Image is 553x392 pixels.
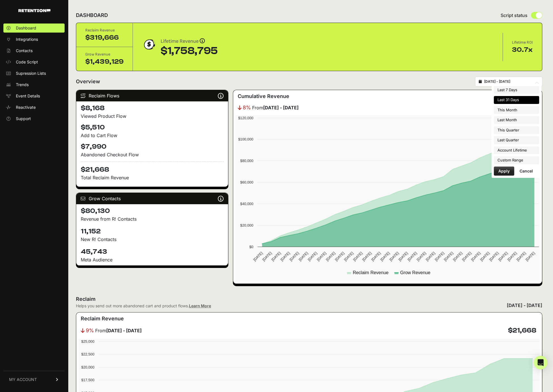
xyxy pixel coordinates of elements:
[289,251,300,262] text: [DATE]
[142,37,156,52] img: dollar-coin-05c43ed7efb7bc0c12610022525b4bbbb207c7efeef5aecc26f025e68dcafac9.png
[81,151,224,158] div: Abandoned Checkout Flow
[189,303,211,308] a: Learn More
[106,328,142,333] strong: [DATE] - [DATE]
[397,251,409,262] text: [DATE]
[249,245,253,249] text: $0
[280,251,291,262] text: [DATE]
[488,251,499,262] text: [DATE]
[512,40,533,45] div: Lifetime ROI
[494,167,514,176] button: Apply
[494,96,539,104] li: Last 31 Days
[240,202,253,206] text: $40,000
[316,251,327,262] text: [DATE]
[18,9,50,12] img: Retention.com
[76,295,211,303] h2: Reclaim
[16,37,38,42] span: Integrations
[3,35,65,44] a: Integrations
[16,93,40,99] span: Event Details
[416,251,427,262] text: [DATE]
[85,52,124,57] div: Grow Revenue
[76,90,228,101] div: Reclaim Flows
[3,69,65,78] a: Supression Lists
[3,24,65,33] a: Dashboard
[515,167,537,176] button: Cancel
[81,378,94,382] text: $17,500
[238,92,289,100] h3: Cumulative Revenue
[507,251,518,262] text: [DATE]
[325,251,336,262] text: [DATE]
[494,146,539,154] li: Account Lifetime
[81,216,224,222] p: Revenue from R! Contacts
[240,223,253,227] text: $20,000
[307,251,318,262] text: [DATE]
[407,251,418,262] text: [DATE]
[243,104,251,112] span: 8%
[379,251,390,262] text: [DATE]
[81,113,224,120] div: Viewed Product Flow
[81,339,94,344] text: $25,000
[161,45,218,57] div: $1,758,795
[16,105,36,110] span: Reactivate
[252,251,263,262] text: [DATE]
[334,251,345,262] text: [DATE]
[76,193,228,204] div: Grow Contacts
[16,82,29,88] span: Trends
[298,251,309,262] text: [DATE]
[443,251,454,262] text: [DATE]
[494,86,539,94] li: Last 7 Days
[95,327,142,334] span: From
[516,251,527,262] text: [DATE]
[263,105,299,110] strong: [DATE] - [DATE]
[16,59,38,65] span: Code Script
[470,251,481,262] text: [DATE]
[81,352,94,356] text: $22,500
[3,103,65,112] a: Reactivate
[16,25,36,31] span: Dashboard
[238,137,253,141] text: $100,000
[76,78,100,86] h2: Overview
[271,251,282,262] text: [DATE]
[16,71,46,76] span: Supression Lists
[461,251,472,262] text: [DATE]
[85,57,124,66] div: $1,439,129
[85,33,124,42] div: $319,666
[81,123,224,132] h4: $5,510
[76,303,211,309] div: Helps you send out more abandoned cart and product flows.
[494,126,539,134] li: This Quarter
[9,377,37,382] span: MY ACCOUNT
[3,57,65,67] a: Code Script
[81,256,224,263] div: Meta Audience
[240,159,253,163] text: $80,000
[161,37,218,45] div: Lifetime Revenue
[81,365,94,369] text: $20,000
[81,227,224,236] h4: 11,152
[388,251,399,262] text: [DATE]
[85,27,124,33] div: Reclaim Revenue
[525,251,536,262] text: [DATE]
[361,251,372,262] text: [DATE]
[81,315,124,323] h3: Reclaim Revenue
[508,326,536,335] h4: $21,668
[452,251,463,262] text: [DATE]
[16,116,31,122] span: Support
[3,114,65,123] a: Support
[76,11,108,19] h2: DASHBOARD
[507,302,542,309] div: [DATE] - [DATE]
[494,136,539,144] li: Last Quarter
[512,45,533,54] div: 30.7x
[494,116,539,124] li: Last Month
[494,156,539,164] li: Custom Range
[81,206,224,216] h4: $80,130
[81,142,224,151] h4: $7,990
[497,251,509,262] text: [DATE]
[3,371,65,388] a: MY ACCOUNT
[261,251,273,262] text: [DATE]
[479,251,490,262] text: [DATE]
[343,251,354,262] text: [DATE]
[16,48,33,54] span: Contacts
[3,91,65,101] a: Event Details
[494,106,539,114] li: This Month
[81,174,224,181] p: Total Reclaim Revenue
[81,104,224,113] h4: $8,168
[252,104,299,111] span: From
